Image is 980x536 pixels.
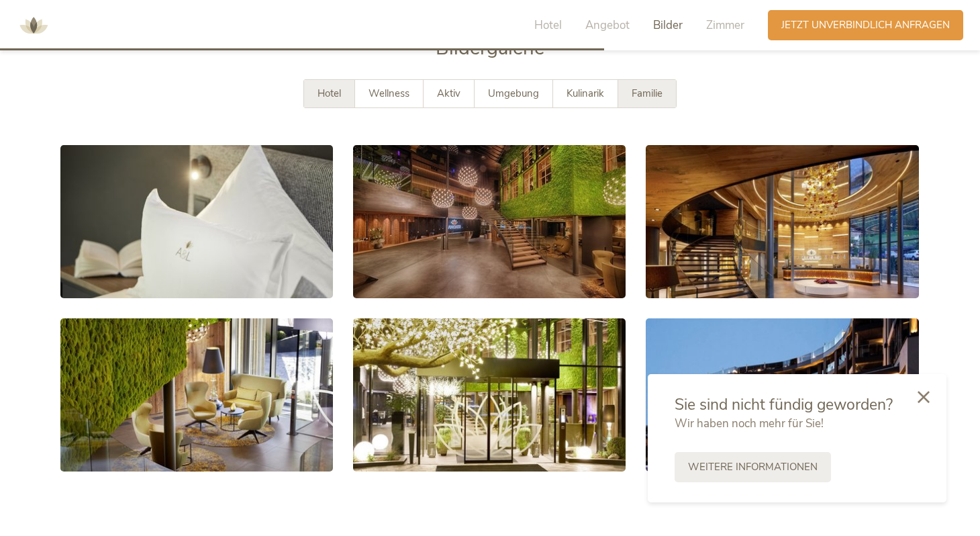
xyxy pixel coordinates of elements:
span: Wellness [369,87,409,100]
img: AMONTI & LUNARIS Wellnessresort [13,5,54,46]
span: Sie sind nicht fündig geworden? [675,394,893,415]
span: Familie [632,87,663,100]
span: Kulinarik [567,87,604,100]
span: Umgebung [488,87,539,100]
span: Hotel [317,87,341,100]
a: AMONTI & LUNARIS Wellnessresort [13,20,54,30]
span: Zimmer [706,17,744,33]
span: Hotel [534,17,562,33]
span: Bilder [653,17,683,33]
span: Angebot [585,17,630,33]
span: Weitere Informationen [688,460,818,474]
span: Aktiv [437,87,460,100]
span: Jetzt unverbindlich anfragen [781,18,950,32]
span: Wir haben noch mehr für Sie! [675,416,824,431]
a: Weitere Informationen [675,452,831,482]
